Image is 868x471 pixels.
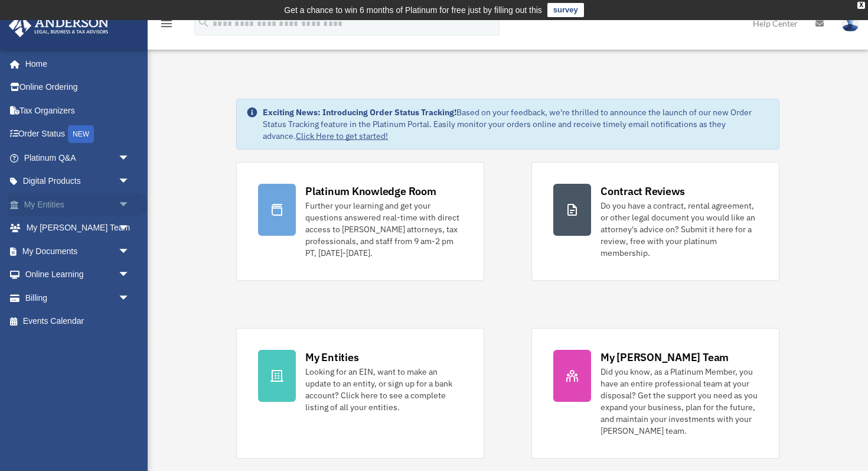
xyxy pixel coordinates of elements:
a: My [PERSON_NAME] Team Did you know, as a Platinum Member, you have an entire professional team at... [531,328,779,459]
a: Events Calendar [8,310,148,333]
span: arrow_drop_down [118,193,142,217]
img: Anderson Advisors Platinum Portal [5,14,112,37]
a: Billingarrow_drop_down [8,286,148,310]
a: Online Learningarrow_drop_down [8,263,148,287]
div: Do you have a contract, rental agreement, or other legal document you would like an attorney's ad... [601,200,758,259]
a: survey [547,3,584,17]
a: Platinum Knowledge Room Further your learning and get your questions answered real-time with dire... [236,162,484,281]
span: arrow_drop_down [118,216,142,241]
a: Digital Productsarrow_drop_down [8,170,148,193]
i: search [197,16,210,29]
span: arrow_drop_down [118,286,142,310]
a: My Entities Looking for an EIN, want to make an update to an entity, or sign up for a bank accoun... [236,328,484,459]
a: Online Ordering [8,76,148,99]
strong: Exciting News: Introducing Order Status Tracking! [263,107,456,118]
div: My [PERSON_NAME] Team [601,350,729,365]
img: User Pic [841,15,859,32]
span: arrow_drop_down [118,239,142,264]
div: Contract Reviews [601,184,685,199]
div: Based on your feedback, we're thrilled to announce the launch of our new Order Status Tracking fe... [263,106,769,142]
span: arrow_drop_down [118,146,142,170]
span: arrow_drop_down [118,170,142,194]
span: arrow_drop_down [118,263,142,287]
i: menu [159,17,174,31]
div: Looking for an EIN, want to make an update to an entity, or sign up for a bank account? Click her... [305,366,462,413]
div: Further your learning and get your questions answered real-time with direct access to [PERSON_NAM... [305,200,462,259]
a: My Entitiesarrow_drop_down [8,193,148,216]
a: My [PERSON_NAME] Teamarrow_drop_down [8,216,148,240]
div: Did you know, as a Platinum Member, you have an entire professional team at your disposal? Get th... [601,366,758,437]
a: menu [159,21,174,31]
div: NEW [68,125,94,143]
a: My Documentsarrow_drop_down [8,239,148,263]
div: Get a chance to win 6 months of Platinum for free just by filling out this [284,3,542,17]
a: Contract Reviews Do you have a contract, rental agreement, or other legal document you would like... [531,162,779,281]
div: close [857,2,865,9]
div: Platinum Knowledge Room [305,184,436,199]
div: My Entities [305,350,358,365]
a: Platinum Q&Aarrow_drop_down [8,146,148,170]
a: Home [8,52,142,76]
a: Order StatusNEW [8,122,148,147]
a: Click Here to get started! [296,131,388,141]
a: Tax Organizers [8,99,148,122]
